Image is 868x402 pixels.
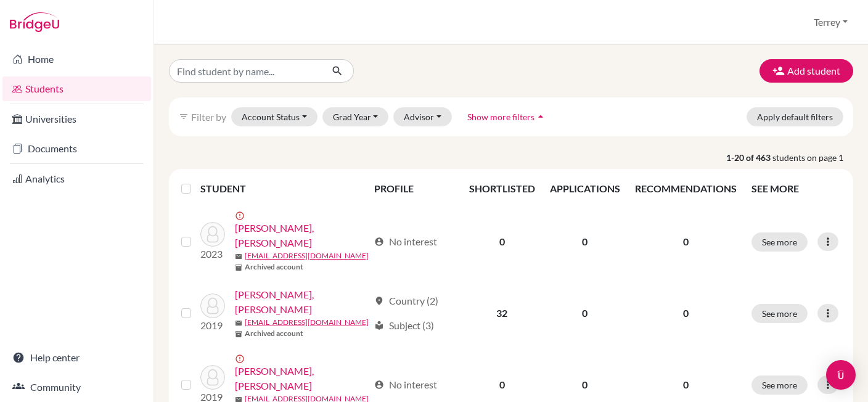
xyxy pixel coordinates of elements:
[374,377,437,392] div: No interest
[200,174,367,203] th: STUDENT
[2,345,151,370] a: Help center
[759,59,853,83] button: Add student
[2,47,151,72] a: Home
[235,364,369,393] a: [PERSON_NAME], [PERSON_NAME]
[635,377,737,392] p: 0
[534,110,547,123] i: arrow_drop_up
[235,330,242,338] span: inventory_2
[772,151,853,164] span: students on page 1
[635,306,737,321] p: 0
[751,375,808,395] button: See more
[462,203,542,280] td: 0
[751,304,808,323] button: See more
[231,107,317,126] button: Account Status
[462,280,542,347] td: 32
[374,234,437,249] div: No interest
[367,174,462,203] th: PROFILE
[457,107,557,126] button: Show more filtersarrow_drop_up
[808,10,853,34] button: Terrey
[635,234,737,249] p: 0
[200,318,225,333] p: 2019
[374,380,384,390] span: account_circle
[322,107,389,126] button: Grad Year
[542,203,628,280] td: 0
[542,174,628,203] th: APPLICATIONS
[374,293,438,308] div: Country (2)
[235,264,242,271] span: inventory_2
[245,328,303,339] b: Archived account
[235,319,242,327] span: mail
[2,76,151,101] a: Students
[235,221,369,250] a: [PERSON_NAME], [PERSON_NAME]
[744,174,848,203] th: SEE MORE
[235,354,247,364] span: error_outline
[235,253,242,260] span: mail
[10,12,59,32] img: Bridge-U
[826,360,856,390] div: Open Intercom Messenger
[374,318,434,333] div: Subject (3)
[2,166,151,191] a: Analytics
[374,237,384,247] span: account_circle
[628,174,744,203] th: RECOMMENDATIONS
[169,59,322,83] input: Find student by name...
[751,232,808,252] button: See more
[467,112,534,122] span: Show more filters
[2,107,151,131] a: Universities
[2,375,151,400] a: Community
[542,280,628,347] td: 0
[235,211,247,221] span: error_outline
[374,321,384,330] span: local_library
[726,151,772,164] strong: 1-20 of 463
[200,365,225,390] img: Abdul Rani, Anis Nabilah Binti
[747,107,843,126] button: Apply default filters
[245,317,369,328] a: [EMAIL_ADDRESS][DOMAIN_NAME]
[245,250,369,261] a: [EMAIL_ADDRESS][DOMAIN_NAME]
[462,174,542,203] th: SHORTLISTED
[393,107,452,126] button: Advisor
[200,222,225,247] img: Abdul Ghani, Nik Aryssa
[179,112,189,121] i: filter_list
[235,287,369,317] a: [PERSON_NAME], [PERSON_NAME]
[374,296,384,306] span: location_on
[200,247,225,261] p: 2023
[245,261,303,273] b: Archived account
[200,293,225,318] img: Abdullah Faiz, Ezween Ayra
[191,111,226,123] span: Filter by
[2,136,151,161] a: Documents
